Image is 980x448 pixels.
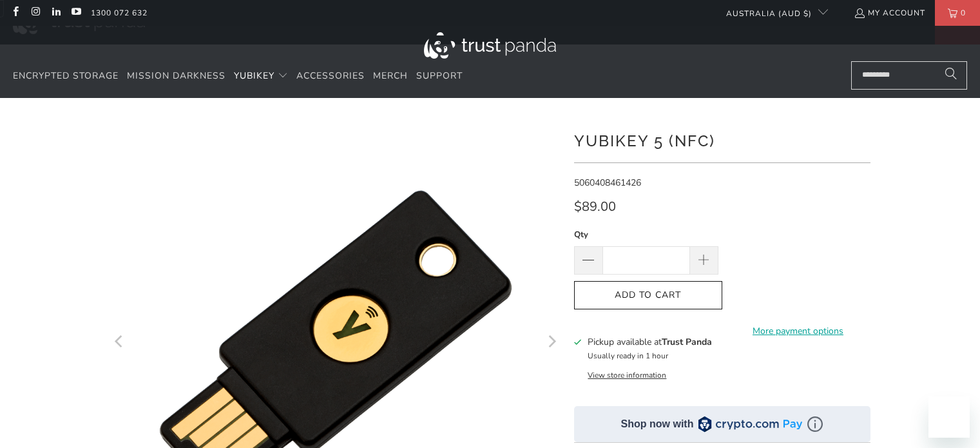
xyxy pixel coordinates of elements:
[296,61,365,92] a: Accessories
[424,32,556,59] img: Trust Panda Australia
[588,290,709,301] span: Add to Cart
[70,8,81,18] a: Trust Panda Australia on YouTube
[50,8,61,18] a: Trust Panda Australia on LinkedIn
[935,61,967,90] button: Search
[127,61,226,92] a: Mission Darkness
[621,417,694,431] div: Shop now with
[588,335,712,349] h3: Pickup available at
[13,61,119,92] a: Encrypted Storage
[13,70,119,82] span: Encrypted Storage
[30,8,41,18] a: Trust Panda Australia on Instagram
[662,336,712,348] b: Trust Panda
[726,324,870,338] a: More payment options
[373,70,408,82] span: Merch
[854,6,925,20] a: My Account
[91,6,148,20] a: 1300 072 632
[127,70,226,82] span: Mission Darkness
[574,228,718,242] label: Qty
[588,351,668,361] small: Usually ready in 1 hour
[851,61,967,90] input: Search...
[416,61,463,92] a: Support
[373,61,408,92] a: Merch
[234,70,274,82] span: YubiKey
[10,8,21,18] a: Trust Panda Australia on Facebook
[416,70,463,82] span: Support
[588,370,666,380] button: View store information
[928,396,970,438] iframe: 启动消息传送窗口的按钮
[296,70,365,82] span: Accessories
[574,281,722,310] button: Add to Cart
[13,61,463,92] nav: Translation missing: en.navigation.header.main_nav
[574,127,870,153] h1: YubiKey 5 (NFC)
[574,198,616,215] span: $89.00
[574,177,641,189] span: 5060408461426
[234,61,288,92] summary: YubiKey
